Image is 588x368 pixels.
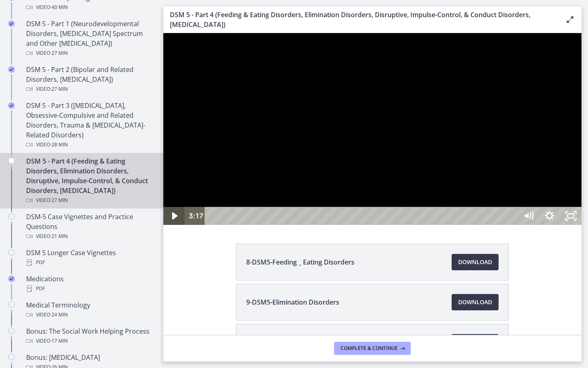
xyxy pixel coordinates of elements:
button: Unfullscreen [397,174,418,192]
span: · 27 min [50,84,68,94]
button: Show settings menu [376,174,397,192]
span: · 40 min [50,2,68,12]
div: Video [26,2,154,12]
div: PDF [26,258,154,267]
span: · 21 min [50,231,68,241]
div: Video [26,195,154,205]
button: Complete & continue [334,342,411,355]
a: Download [452,334,499,350]
div: Video [26,310,154,320]
span: · 17 min [50,336,68,346]
span: Download [458,297,492,307]
div: Bonus: The Social Work Helping Process [26,326,154,346]
span: Complete & continue [341,345,398,352]
div: DSM 5 - Part 2 (Bipolar and Related Disorders, [MEDICAL_DATA]) [26,65,154,94]
i: Completed [8,276,15,282]
div: Medications [26,274,154,294]
span: 8-DSM5-Feeding _ Eating Disorders [246,257,354,267]
i: Completed [8,102,15,109]
span: · 24 min [50,310,68,320]
span: 9-DSM5-Elimination Disorders [246,297,339,307]
div: DSM 5 Longer Case Vignettes [26,248,154,267]
button: Mute [354,174,376,192]
div: DSM 5 - Part 4 (Feeding & Eating Disorders, Elimination Disorders, Disruptive, Impulse-Control, &... [26,156,154,205]
a: Download [452,294,499,310]
i: Completed [8,20,15,27]
h3: DSM 5 - Part 4 (Feeding & Eating Disorders, Elimination Disorders, Disruptive, Impulse-Control, &... [170,10,552,29]
div: PDF [26,284,154,294]
div: Video [26,48,154,58]
div: DSM 5 - Part 1 (Neurodevelopmental Disorders, [MEDICAL_DATA] Spectrum and Other [MEDICAL_DATA]) [26,19,154,58]
span: · 27 min [50,48,68,58]
i: Completed [8,66,15,73]
div: DSM-5 Case Vignettes and Practice Questions [26,212,154,241]
iframe: Video Lesson [163,33,581,225]
span: Download [458,257,492,267]
div: Medical Terminology [26,300,154,320]
span: · 27 min [50,195,68,205]
div: DSM 5 - Part 3 ([MEDICAL_DATA], Obsessive-Compulsive and Related Disorders, Trauma & [MEDICAL_DAT... [26,101,154,150]
div: Video [26,336,154,346]
div: Video [26,231,154,241]
span: · 28 min [50,140,68,150]
div: Video [26,140,154,150]
a: Download [452,254,499,270]
div: Video [26,84,154,94]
